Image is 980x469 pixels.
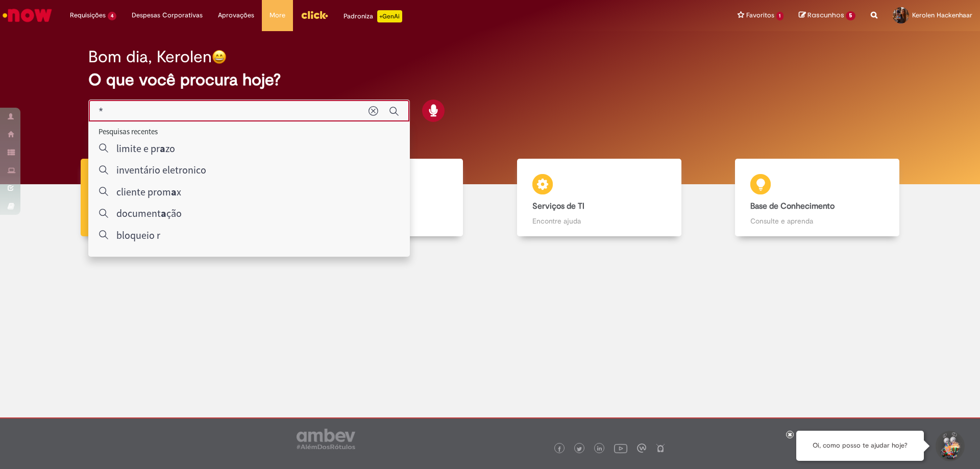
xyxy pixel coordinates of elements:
img: logo_footer_facebook.png [557,447,562,452]
img: ServiceNow [1,5,54,26]
img: logo_footer_youtube.png [614,441,627,455]
a: Rascunhos [799,11,855,20]
div: Oi, como posso te ajudar hoje? [796,431,924,461]
span: Favoritos [746,10,774,20]
span: 5 [846,11,855,20]
span: 4 [108,12,116,20]
a: Base de Conhecimento Consulte e aprenda [708,159,927,237]
span: Aprovações [218,10,254,20]
p: +GenAi [377,10,402,22]
span: Requisições [70,10,106,20]
a: Serviços de TI Encontre ajuda [490,159,708,237]
div: Padroniza [344,10,402,22]
img: logo_footer_naosei.png [656,443,665,453]
b: Serviços de TI [532,201,584,211]
span: Rascunhos [807,10,844,20]
p: Encontre ajuda [532,216,666,226]
span: Despesas Corporativas [132,10,203,20]
b: Base de Conhecimento [750,201,835,211]
img: happy-face.png [212,50,227,64]
p: Consulte e aprenda [750,216,884,226]
img: logo_footer_ambev_rotulo_gray.png [297,429,355,449]
button: Iniciar Conversa de Suporte [934,431,965,461]
span: 1 [776,12,784,20]
span: Kerolen Hackenhaar [912,11,972,19]
a: Tirar dúvidas Tirar dúvidas com Lupi Assist e Gen Ai [54,159,272,237]
h2: Bom dia, Kerolen [88,48,212,66]
img: logo_footer_linkedin.png [597,446,602,452]
span: More [269,10,285,20]
img: logo_footer_workplace.png [637,443,646,453]
h2: O que você procura hoje? [88,71,892,89]
img: click_logo_yellow_360x200.png [301,7,328,22]
img: logo_footer_twitter.png [577,447,582,452]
